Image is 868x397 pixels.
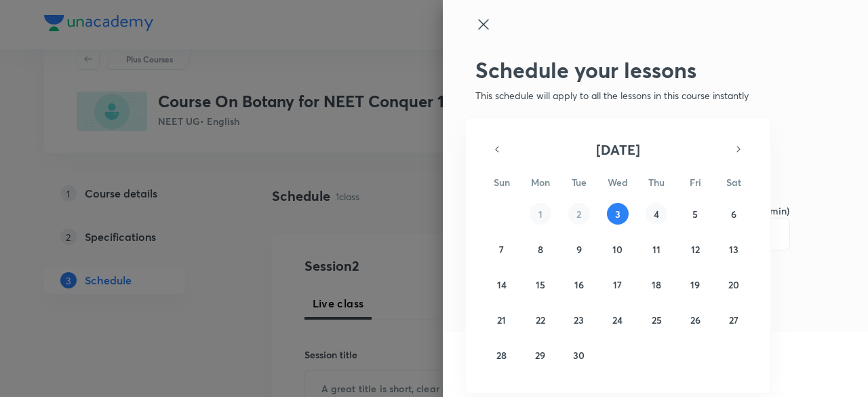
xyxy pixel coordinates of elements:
button: September 25, 2025 [646,309,667,330]
abbr: September 19, 2025 [690,278,700,291]
button: September 12, 2025 [684,238,706,260]
abbr: September 18, 2025 [652,278,661,291]
abbr: September 6, 2025 [731,208,736,221]
button: September 9, 2025 [568,238,590,260]
button: September 11, 2025 [646,238,667,260]
button: September 4, 2025 [646,203,667,225]
button: September 26, 2025 [684,309,706,330]
abbr: September 28, 2025 [496,349,507,362]
abbr: September 15, 2025 [536,278,545,291]
abbr: September 7, 2025 [499,243,504,256]
abbr: September 8, 2025 [538,243,543,256]
button: September 18, 2025 [646,273,667,295]
button: September 13, 2025 [723,238,745,260]
abbr: Wednesday [608,176,628,189]
button: September 22, 2025 [530,309,551,330]
abbr: Saturday [726,176,741,189]
abbr: September 9, 2025 [576,243,582,256]
abbr: September 26, 2025 [690,314,701,326]
button: September 30, 2025 [568,344,590,366]
span: [DATE] [596,140,640,159]
button: [DATE] [507,140,729,159]
button: September 29, 2025 [530,344,551,366]
button: September 24, 2025 [607,309,629,330]
button: September 21, 2025 [491,309,513,330]
abbr: September 3, 2025 [615,208,620,221]
button: September 19, 2025 [684,273,706,295]
abbr: September 27, 2025 [729,314,738,326]
abbr: September 17, 2025 [613,278,622,291]
button: September 28, 2025 [491,344,513,366]
abbr: Sunday [494,176,510,189]
button: September 23, 2025 [568,309,590,330]
abbr: Thursday [648,176,665,189]
button: September 1, 2025 [530,203,551,225]
button: September 16, 2025 [568,273,590,295]
abbr: September 23, 2025 [574,314,584,326]
abbr: September 16, 2025 [574,278,584,291]
button: September 7, 2025 [491,238,513,260]
abbr: Friday [690,176,701,189]
button: September 3, 2025 [607,203,629,225]
button: September 6, 2025 [723,203,745,225]
button: September 15, 2025 [530,273,551,295]
button: September 14, 2025 [491,273,513,295]
abbr: September 24, 2025 [612,314,623,326]
abbr: Tuesday [572,176,587,189]
abbr: September 22, 2025 [536,314,545,326]
button: September 2, 2025 [568,203,590,225]
abbr: September 12, 2025 [691,243,700,256]
abbr: September 5, 2025 [692,208,698,221]
abbr: September 4, 2025 [654,208,659,221]
abbr: Monday [531,176,550,189]
abbr: September 30, 2025 [573,349,585,362]
button: September 20, 2025 [723,273,745,295]
button: September 27, 2025 [723,309,745,330]
abbr: September 2, 2025 [576,208,581,221]
abbr: September 21, 2025 [497,314,506,326]
abbr: September 13, 2025 [729,243,738,256]
abbr: September 11, 2025 [652,243,660,256]
abbr: September 1, 2025 [538,208,542,221]
abbr: September 29, 2025 [535,349,545,362]
button: September 5, 2025 [684,203,706,225]
abbr: September 20, 2025 [728,278,739,291]
abbr: September 25, 2025 [652,314,662,326]
abbr: September 10, 2025 [612,243,623,256]
abbr: September 14, 2025 [497,278,507,291]
button: September 10, 2025 [607,238,629,260]
button: September 17, 2025 [607,273,629,295]
button: September 8, 2025 [530,238,551,260]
